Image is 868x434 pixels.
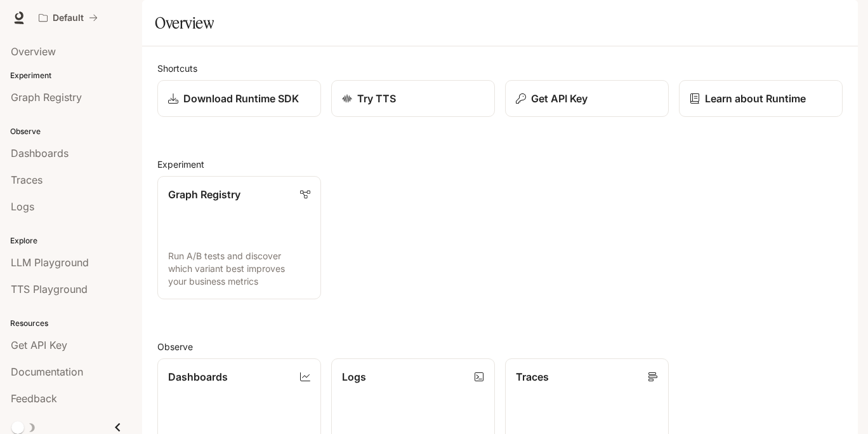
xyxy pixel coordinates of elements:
[705,91,806,106] p: Learn about Runtime
[331,80,495,117] a: Try TTS
[157,158,843,171] h2: Experiment
[679,80,843,117] a: Learn about Runtime
[157,176,321,299] a: Graph RegistryRun A/B tests and discover which variant best improves your business metrics
[157,80,321,117] a: Download Runtime SDK
[33,5,103,31] button: All workspaces
[53,13,84,24] p: Default
[516,369,549,384] p: Traces
[168,369,228,384] p: Dashboards
[157,62,843,75] h2: Shortcuts
[155,10,214,36] h1: Overview
[505,80,669,117] button: Get API Key
[357,91,396,106] p: Try TTS
[168,250,310,288] p: Run A/B tests and discover which variant best improves your business metrics
[168,187,240,202] p: Graph Registry
[342,369,366,384] p: Logs
[183,91,299,106] p: Download Runtime SDK
[531,91,588,106] p: Get API Key
[157,340,843,353] h2: Observe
